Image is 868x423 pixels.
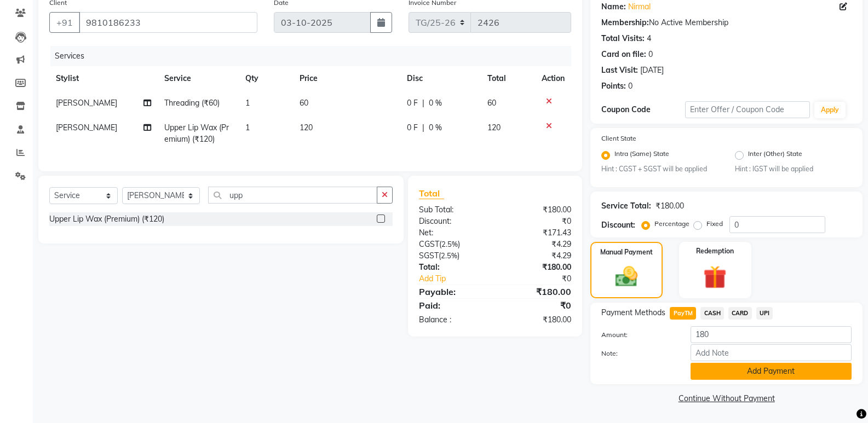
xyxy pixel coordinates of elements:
div: ₹4.29 [495,239,579,250]
div: 0 [648,49,653,60]
div: ₹180.00 [495,204,579,216]
div: ₹180.00 [495,285,579,298]
div: ₹171.43 [495,227,579,239]
span: Upper Lip Wax (Premium) (₹120) [164,123,229,144]
th: Service [158,66,239,91]
div: Last Visit: [601,65,638,76]
input: Add Note [691,344,852,361]
input: Enter Offer / Coupon Code [685,101,810,118]
span: SGST [419,251,439,260]
div: Membership: [601,17,649,28]
div: Services [50,46,579,66]
div: ₹180.00 [495,314,579,326]
span: Threading (₹60) [164,98,220,108]
a: Nirmal [628,1,651,13]
span: 1 [245,98,250,108]
span: PayTM [670,307,696,320]
div: Balance : [411,314,495,326]
div: Payable: [411,285,495,298]
small: Hint : IGST will be applied [735,164,852,174]
input: Search or Scan [208,187,377,204]
div: Upper Lip Wax (Premium) (₹120) [49,213,164,225]
span: 60 [300,98,308,108]
span: 120 [300,123,313,132]
div: Service Total: [601,200,651,212]
div: ₹0 [495,299,579,312]
div: Total Visits: [601,33,645,44]
span: CGST [419,239,439,249]
input: Amount [691,326,852,343]
th: Price [293,66,400,91]
div: Coupon Code [601,104,685,115]
span: 1 [245,123,250,132]
span: Payment Methods [601,307,665,318]
span: 0 F [407,97,418,109]
div: Paid: [411,299,495,312]
label: Client State [601,134,636,143]
img: _gift.svg [696,263,734,292]
div: Sub Total: [411,204,495,216]
div: Total: [411,262,495,273]
div: ₹180.00 [656,200,684,212]
div: Discount: [601,219,635,231]
div: ₹4.29 [495,250,579,262]
th: Action [535,66,571,91]
th: Disc [400,66,481,91]
button: +91 [49,12,80,33]
span: 120 [487,123,501,132]
span: 0 F [407,122,418,134]
div: No Active Membership [601,17,852,28]
div: 4 [647,33,651,44]
th: Total [481,66,535,91]
div: ( ) [411,250,495,262]
a: Continue Without Payment [593,393,860,404]
span: [PERSON_NAME] [56,123,117,132]
span: | [422,122,424,134]
span: 60 [487,98,496,108]
label: Note: [593,349,682,358]
div: ( ) [411,239,495,250]
div: 0 [628,80,633,92]
input: Search by Name/Mobile/Email/Code [79,12,257,33]
span: [PERSON_NAME] [56,98,117,108]
div: ₹0 [495,216,579,227]
span: CARD [728,307,752,320]
span: | [422,97,424,109]
div: ₹180.00 [495,262,579,273]
label: Inter (Other) State [748,149,802,162]
div: [DATE] [640,65,664,76]
span: 2.5% [441,251,457,260]
div: Net: [411,227,495,239]
div: Points: [601,80,626,92]
div: Discount: [411,216,495,227]
span: UPI [756,307,773,320]
div: Card on file: [601,49,646,60]
label: Intra (Same) State [614,149,669,162]
label: Amount: [593,330,682,340]
span: CASH [700,307,724,320]
label: Percentage [654,219,689,229]
label: Redemption [696,246,734,256]
div: Name: [601,1,626,13]
span: Total [419,188,444,199]
button: Add Payment [691,363,852,380]
label: Manual Payment [600,247,653,257]
a: Add Tip [411,273,509,285]
img: _cash.svg [608,264,645,289]
label: Fixed [706,219,723,229]
small: Hint : CGST + SGST will be applied [601,164,718,174]
span: 0 % [429,97,442,109]
th: Stylist [49,66,158,91]
span: 2.5% [441,240,458,248]
span: 0 % [429,122,442,134]
th: Qty [239,66,293,91]
div: ₹0 [509,273,579,285]
button: Apply [814,102,846,118]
